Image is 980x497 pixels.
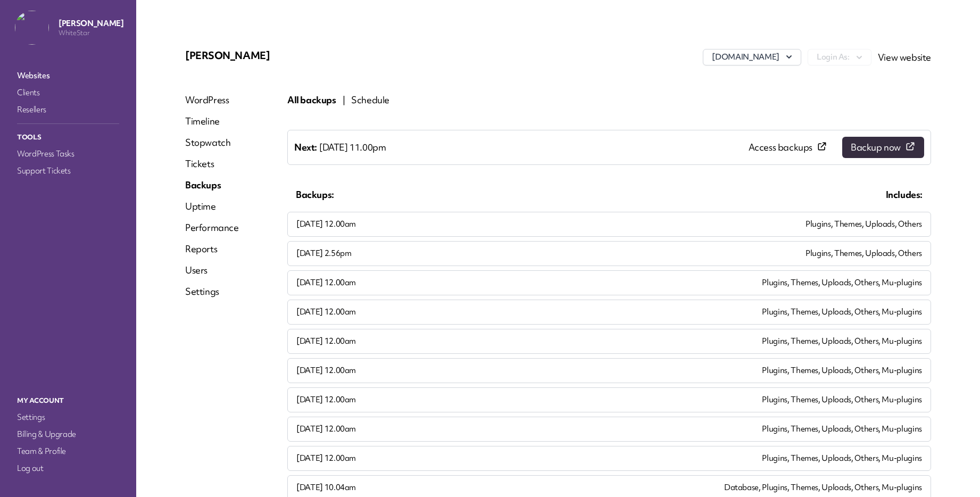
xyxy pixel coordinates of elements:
[296,482,356,493] p: [DATE] 10.04am
[878,51,931,63] a: View website
[351,94,389,106] a: Schedule
[749,141,827,154] a: Access backups
[703,49,801,65] button: [DOMAIN_NAME]
[185,115,239,128] a: Timeline
[296,424,356,435] p: [DATE] 12.00am
[15,68,121,83] a: Websites
[15,146,121,161] a: WordPress Tasks
[15,85,121,100] a: Clients
[15,163,121,178] a: Support Tickets
[15,461,121,476] a: Log out
[185,136,239,149] a: Stopwatch
[15,130,121,144] p: Tools
[319,141,386,154] p: [DATE] 11.00pm
[296,394,356,405] p: [DATE] 12.00am
[185,264,239,277] a: Users
[185,243,239,255] a: Reports
[59,29,123,37] p: WhiteStar
[59,18,123,29] p: [PERSON_NAME]
[15,427,121,442] a: Billing & Upgrade
[15,102,121,117] a: Resellers
[294,141,317,154] p: Next:
[762,394,922,405] p: Plugins, Themes, Uploads, Others, Mu-plugins
[296,336,356,347] p: [DATE] 12.00am
[15,394,121,408] p: My Account
[762,453,922,464] p: Plugins, Themes, Uploads, Others, Mu-plugins
[296,277,356,288] p: [DATE] 12.00am
[762,307,922,318] p: Plugins, Themes, Uploads, Others, Mu-plugins
[296,188,334,201] p: Backups:
[287,94,336,106] a: All backups
[762,365,922,376] p: Plugins, Themes, Uploads, Others, Mu-plugins
[296,307,356,318] p: [DATE] 12.00am
[185,179,239,192] a: Backups
[185,200,239,213] a: Uptime
[185,221,239,234] a: Performance
[762,424,922,435] p: Plugins, Themes, Uploads, Others, Mu-plugins
[842,137,924,158] a: Backup now
[805,219,922,230] p: Plugins, Themes, Uploads, Others
[805,248,922,259] p: Plugins, Themes, Uploads, Others
[886,188,923,201] p: Includes:
[185,158,239,170] a: Tickets
[808,49,871,65] button: Login As:
[15,410,121,425] a: Settings
[296,453,356,464] p: [DATE] 12.00am
[343,94,345,106] p: |
[185,94,239,106] a: WordPress
[724,482,922,493] p: Database, Plugins, Themes, Uploads, Others, Mu-plugins
[15,444,121,459] a: Team & Profile
[749,141,812,154] span: Access backups
[296,365,356,376] p: [DATE] 12.00am
[762,336,922,347] p: Plugins, Themes, Uploads, Others, Mu-plugins
[185,49,434,62] p: [PERSON_NAME]
[296,219,356,230] p: [DATE] 12.00am
[296,248,351,259] p: [DATE] 2.56pm
[851,141,901,154] span: Backup now
[185,285,239,298] a: Settings
[935,454,969,486] iframe: chat widget
[762,277,922,288] p: Plugins, Themes, Uploads, Others, Mu-plugins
